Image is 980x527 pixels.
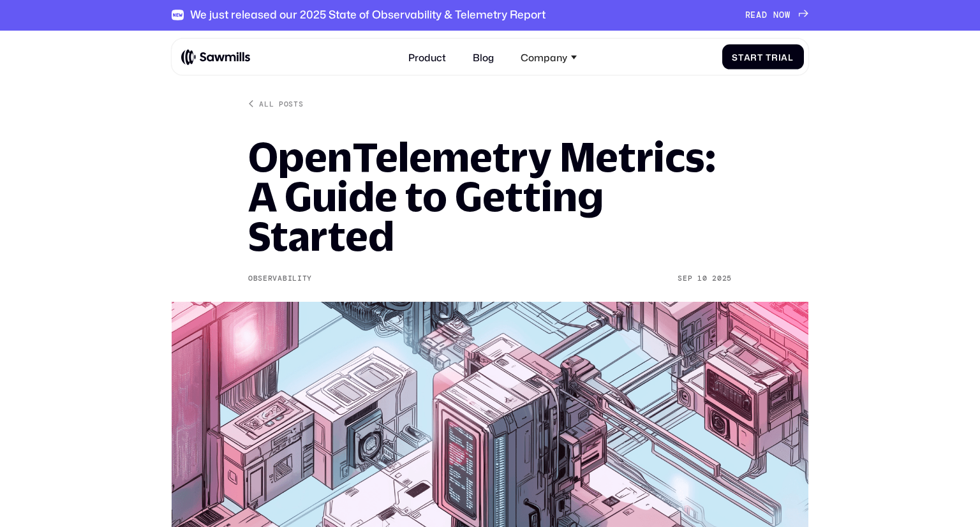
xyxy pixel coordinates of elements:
div: 10 [697,274,707,283]
div: Sep [678,274,692,283]
span: S [732,52,738,62]
div: We just released our 2025 State of Observability & Telemetry Report [190,8,546,22]
span: r [750,52,757,62]
div: All posts [259,100,303,109]
div: Company [514,44,584,70]
span: t [738,52,744,62]
span: r [771,52,778,62]
span: E [750,10,756,20]
span: l [788,52,794,62]
a: All posts [248,100,304,109]
span: a [744,52,751,62]
span: N [773,10,779,20]
div: 2025 [712,274,732,283]
a: READNOW [745,10,809,20]
a: Blog [465,44,501,70]
div: Company [521,51,567,63]
h1: OpenTelemetry Metrics: A Guide to Getting Started [248,137,732,256]
span: a [781,52,788,62]
a: Product [401,44,453,70]
span: R [745,10,751,20]
div: Observability [248,274,312,283]
a: StartTrial [722,45,804,70]
span: D [762,10,768,20]
span: i [778,52,782,62]
span: T [766,52,771,62]
span: t [757,52,763,62]
span: O [779,10,785,20]
span: W [785,10,791,20]
span: A [756,10,762,20]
